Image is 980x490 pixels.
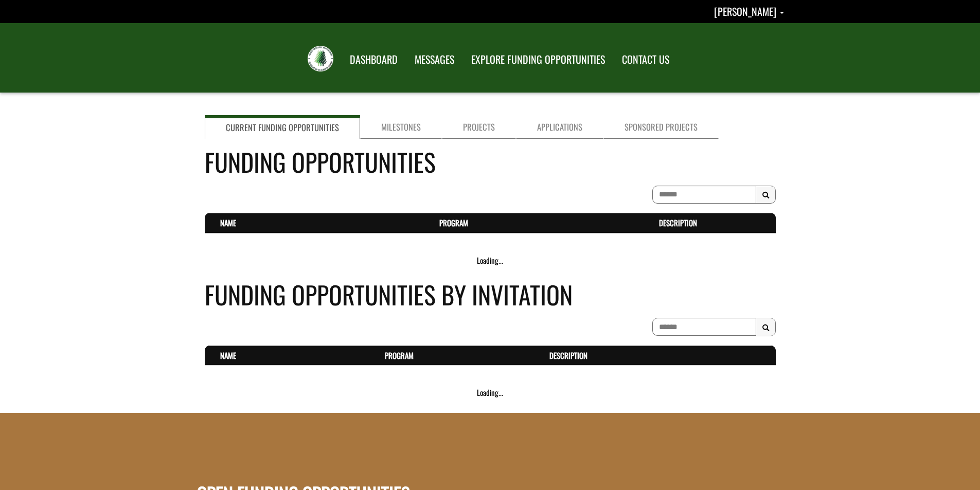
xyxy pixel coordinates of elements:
[714,4,784,19] a: Matt Denney
[308,46,333,71] img: FRIAA Submissions Portal
[205,143,776,180] h4: Funding Opportunities
[756,318,776,336] button: Search Results
[341,44,677,72] nav: Main Navigation
[360,115,442,139] a: Milestones
[516,115,603,139] a: Applications
[385,350,414,361] a: Program
[220,217,236,228] a: Name
[442,115,516,139] a: Projects
[603,115,719,139] a: Sponsored Projects
[205,115,360,139] a: Current Funding Opportunities
[464,47,613,72] a: EXPLORE FUNDING OPPORTUNITIES
[614,47,677,72] a: CONTACT US
[407,47,462,72] a: MESSAGES
[756,186,776,204] button: Search Results
[754,346,776,366] th: Actions
[205,255,776,266] div: Loading...
[342,47,405,72] a: DASHBOARD
[652,186,756,204] input: To search on partial text, use the asterisk (*) wildcard character.
[652,318,756,336] input: To search on partial text, use the asterisk (*) wildcard character.
[439,217,468,228] a: Program
[220,350,236,361] a: Name
[549,350,587,361] a: Description
[205,387,776,398] div: Loading...
[714,4,776,19] span: [PERSON_NAME]
[205,276,776,313] h4: Funding Opportunities By Invitation
[659,217,697,228] a: Description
